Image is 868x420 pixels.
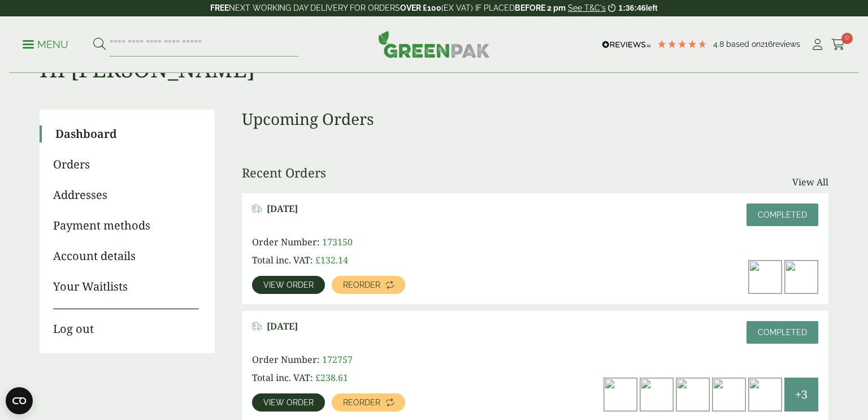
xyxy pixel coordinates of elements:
[53,217,199,234] a: Payment methods
[400,3,441,12] strong: OVER £100
[515,3,566,12] strong: BEFORE 2 pm
[242,165,326,180] h3: Recent Orders
[315,371,348,384] bdi: 238.61
[322,353,353,366] span: 172757
[210,3,229,12] strong: FREE
[252,254,313,266] span: Total inc. VAT:
[332,393,405,412] a: Reorder
[758,210,807,219] span: Completed
[831,39,845,50] i: Cart
[657,39,708,49] div: 4.79 Stars
[758,328,807,337] span: Completed
[343,281,380,289] span: Reorder
[23,38,68,49] a: Menu
[841,33,853,44] span: 0
[242,110,828,129] h3: Upcoming Orders
[726,40,761,49] span: Based on
[252,236,320,248] span: Order Number:
[792,175,828,189] a: View All
[604,378,637,411] img: dsc_0111a_1_3-300x449.jpg
[749,261,782,293] img: IMG_5658-300x200.jpg
[343,399,380,406] span: Reorder
[810,39,824,50] i: My Account
[267,203,298,214] span: [DATE]
[53,248,199,265] a: Account details
[6,387,33,414] button: Open CMP widget
[332,276,405,294] a: Reorder
[23,38,68,51] p: Menu
[322,236,353,248] span: 173150
[676,378,709,411] img: 8oz_kraft_a-300x200.jpg
[618,3,645,12] span: 1:36:46
[315,254,320,266] span: £
[263,281,314,289] span: View order
[53,187,199,203] a: Addresses
[315,371,320,384] span: £
[267,321,298,332] span: [DATE]
[795,386,808,403] span: +3
[53,156,199,173] a: Orders
[831,36,845,53] a: 0
[40,19,828,83] h1: Hi [PERSON_NAME]
[263,399,314,406] span: View order
[646,3,658,12] span: left
[53,278,199,295] a: Your Waitlists
[252,393,325,412] a: View order
[749,378,782,411] img: 10160.05-High-300x300.jpg
[568,3,606,12] a: See T&C's
[772,40,800,49] span: reviews
[53,309,199,337] a: Log out
[713,40,726,49] span: 4.8
[55,125,199,142] a: Dashboard
[713,378,745,411] img: 12oz_kraft_a-300x200.jpg
[315,254,348,266] bdi: 132.14
[378,31,490,58] img: GreenPak Supplies
[761,40,772,49] span: 216
[602,41,651,49] img: REVIEWS.io
[785,261,818,293] img: Kraft-Bowl-500ml-with-Nachos-300x200.jpg
[252,371,313,384] span: Total inc. VAT:
[252,353,320,366] span: Order Number:
[640,378,673,411] img: 10kraft-300x200.jpg
[252,276,325,294] a: View order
